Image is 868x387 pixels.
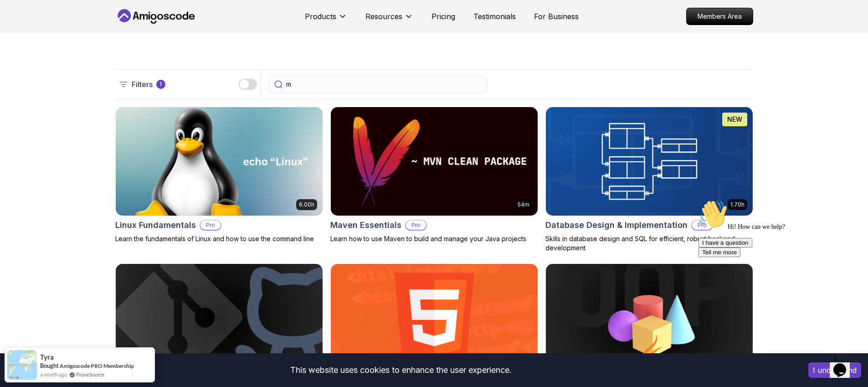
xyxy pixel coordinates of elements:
[40,371,67,378] span: a month ago
[286,80,481,89] input: Search Java, React, Spring boot ...
[546,264,753,372] img: Java Object Oriented Programming card
[330,219,401,232] h2: Maven Essentials
[331,107,538,216] img: Maven Essentials card
[545,107,753,253] a: Database Design & Implementation card1.70hNEWDatabase Design & ImplementationProSkills in databas...
[330,234,538,243] p: Learn how to use Maven to build and manage your Java projects
[200,221,221,230] p: Pro
[299,201,314,208] p: 6.00h
[40,353,54,361] span: Tyra
[116,107,323,216] img: Linux Fundamentals card
[695,196,859,346] iframe: chat widget
[132,79,153,90] p: Filters
[305,11,336,22] p: Products
[115,219,196,232] h2: Linux Fundamentals
[365,11,402,22] p: Resources
[473,11,516,22] a: Testimonials
[406,221,426,230] p: Pro
[431,11,455,22] a: Pricing
[4,27,90,34] span: Hi! How can we help?
[4,4,168,61] div: 👋Hi! How can we help?I have a questionTell me more
[534,11,579,22] a: For Business
[808,362,861,378] button: Accept cookies
[546,107,753,216] img: Database Design & Implementation card
[4,42,57,52] button: I have a question
[727,115,742,124] p: NEW
[687,8,753,25] p: Members Area
[60,362,134,369] a: Amigoscode PRO Membership
[305,11,347,29] button: Products
[40,362,59,369] span: Bought
[7,360,795,380] div: This website uses cookies to enhance the user experience.
[76,371,104,378] a: ProveSource
[518,201,529,208] p: 54m
[365,11,413,29] button: Resources
[115,234,323,243] p: Learn the fundamentals of Linux and how to use the command line
[4,4,33,33] img: :wave:
[545,219,688,232] h2: Database Design & Implementation
[7,350,37,380] img: provesource social proof notification image
[545,234,753,253] p: Skills in database design and SQL for efficient, robust backend development
[830,351,859,378] iframe: chat widget
[116,264,323,372] img: Git & GitHub Fundamentals card
[4,52,46,61] button: Tell me more
[115,107,323,243] a: Linux Fundamentals card6.00hLinux FundamentalsProLearn the fundamentals of Linux and how to use t...
[331,264,538,372] img: HTML Essentials card
[692,221,712,230] p: Pro
[330,107,538,243] a: Maven Essentials card54mMaven EssentialsProLearn how to use Maven to build and manage your Java p...
[686,8,753,25] a: Members Area
[159,81,162,88] p: 1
